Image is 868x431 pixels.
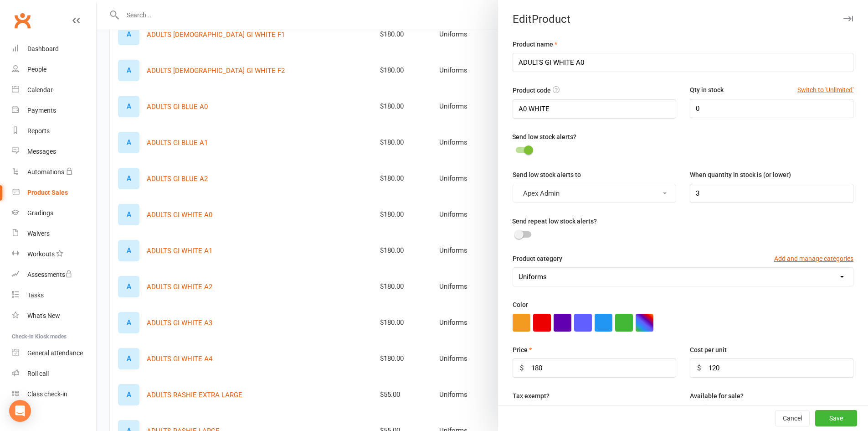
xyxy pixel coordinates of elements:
a: Product Sales [12,182,96,203]
div: Tasks [27,291,44,299]
div: Product Sales [27,189,68,196]
a: Clubworx [11,9,34,32]
a: Assessments [12,265,96,285]
label: Color [513,300,528,310]
a: What's New [12,306,96,326]
button: Switch to 'Unlimited' [797,85,853,95]
div: Waivers [27,230,50,237]
div: Payments [27,107,56,114]
div: Messages [27,148,56,155]
div: Class check-in [27,390,67,398]
div: Roll call [27,370,49,377]
div: Automations [27,168,64,176]
div: Assessments [27,271,72,278]
a: Dashboard [12,39,96,59]
a: Messages [12,141,96,162]
div: What's New [27,312,60,319]
a: People [12,59,96,80]
button: Cancel [775,410,810,426]
a: Calendar [12,80,96,100]
div: Calendar [27,86,53,93]
button: Apex Admin [513,184,676,203]
div: General attendance [27,349,83,357]
a: Tasks [12,285,96,306]
div: People [27,66,46,73]
label: Tax exempt? [513,391,550,401]
div: $ [697,363,701,374]
label: When quantity in stock is (or lower) [690,170,791,180]
a: Waivers [12,223,96,244]
div: Dashboard [27,45,59,52]
div: Gradings [27,209,53,217]
a: Gradings [12,203,96,223]
button: Add and manage categories [774,254,853,264]
label: Available for sale? [690,391,744,401]
a: Roll call [12,363,96,384]
div: Workouts [27,250,55,258]
a: Class kiosk mode [12,384,96,405]
label: Qty in stock [690,85,724,95]
div: Edit Product [498,13,868,26]
button: Save [815,410,857,426]
div: Open Intercom Messenger [9,400,31,422]
a: General attendance kiosk mode [12,343,96,363]
a: Automations [12,162,96,182]
label: Price [513,345,532,355]
div: $ [520,363,524,374]
label: Product name [513,39,557,49]
a: Reports [12,121,96,141]
label: Cost per unit [690,345,727,355]
label: Send repeat low stock alerts? [512,216,597,226]
a: Workouts [12,244,96,265]
label: Product category [513,254,562,264]
label: Send low stock alerts to [513,170,581,180]
div: Reports [27,127,50,135]
label: Product code [513,85,551,95]
a: Payments [12,100,96,121]
label: Send low stock alerts? [512,132,576,142]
